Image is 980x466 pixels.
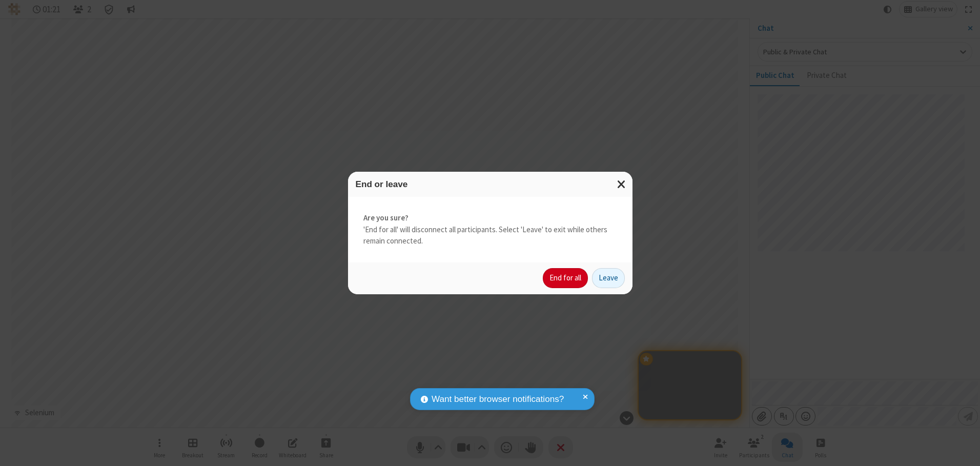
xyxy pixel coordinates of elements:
button: End for all [543,268,588,289]
h3: End or leave [356,179,625,189]
strong: Are you sure? [363,212,617,224]
button: Close modal [611,172,632,197]
span: Want better browser notifications? [432,393,564,406]
div: 'End for all' will disconnect all participants. Select 'Leave' to exit while others remain connec... [348,197,632,262]
button: Leave [592,268,625,289]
